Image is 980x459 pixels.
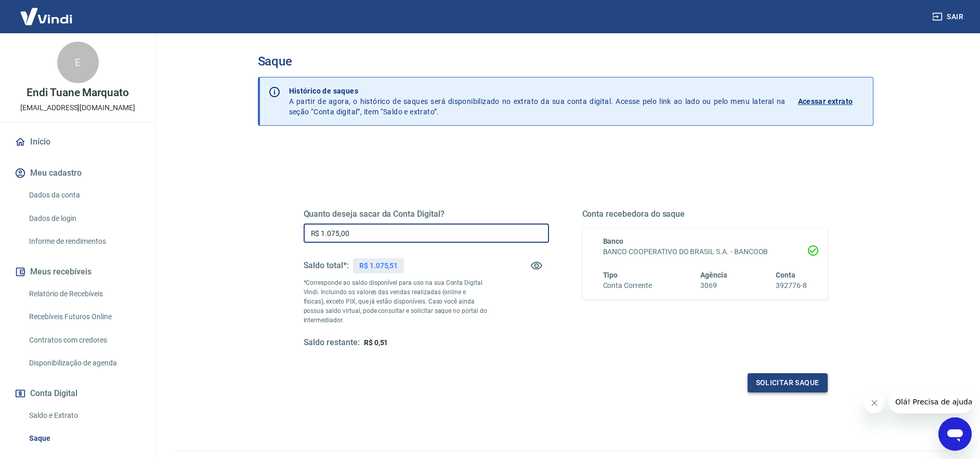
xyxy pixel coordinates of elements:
img: Vindi [12,1,80,32]
p: Endi Tuane Marquato [27,87,129,98]
p: Acessar extrato [798,96,853,107]
a: Recebíveis Futuros Online [25,306,143,327]
span: Banco [603,237,624,245]
button: Sair [930,7,968,27]
a: Contratos com credores [25,330,143,351]
button: Meu cadastro [12,162,143,185]
h5: Saldo total*: [304,260,349,271]
p: [EMAIL_ADDRESS][DOMAIN_NAME] [20,102,135,113]
a: Relatório de Recebíveis [25,283,143,305]
button: Solicitar saque [748,373,828,392]
p: Histórico de saques [289,86,786,96]
h6: 392776-8 [776,280,807,291]
iframe: Button to launch messaging window [938,417,972,451]
h3: Saque [258,54,873,69]
h5: Quanto deseja sacar da Conta Digital? [304,209,549,219]
a: Início [12,130,143,153]
h6: BANCO COOPERATIVO DO BRASIL S.A. - BANCOOB [603,246,807,257]
p: A partir de agora, o histórico de saques será disponibilizado no extrato da sua conta digital. Ac... [289,86,786,117]
span: Conta [776,271,795,279]
div: E [57,42,99,83]
a: Saldo e Extrato [25,405,143,426]
button: Meus recebíveis [12,260,143,283]
a: Dados da conta [25,185,143,206]
span: Tipo [603,271,618,279]
p: *Corresponde ao saldo disponível para uso na sua Conta Digital Vindi. Incluindo os valores das ve... [304,278,488,325]
h5: Saldo restante: [304,337,360,348]
span: Agência [700,271,727,279]
span: Olá! Precisa de ajuda? [6,7,87,16]
button: Conta Digital [12,382,143,405]
a: Informe de rendimentos [25,231,143,252]
a: Disponibilização de agenda [25,352,143,374]
iframe: Close message [864,392,885,413]
h5: Conta recebedora do saque [582,209,828,219]
iframe: Message from company [889,390,972,413]
h6: 3069 [700,280,727,291]
p: R$ 1.075,51 [359,260,398,271]
span: R$ 0,51 [364,338,388,347]
a: Dados de login [25,208,143,229]
a: Acessar extrato [798,86,865,117]
a: Saque [25,428,143,449]
h6: Conta Corrente [603,280,652,291]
